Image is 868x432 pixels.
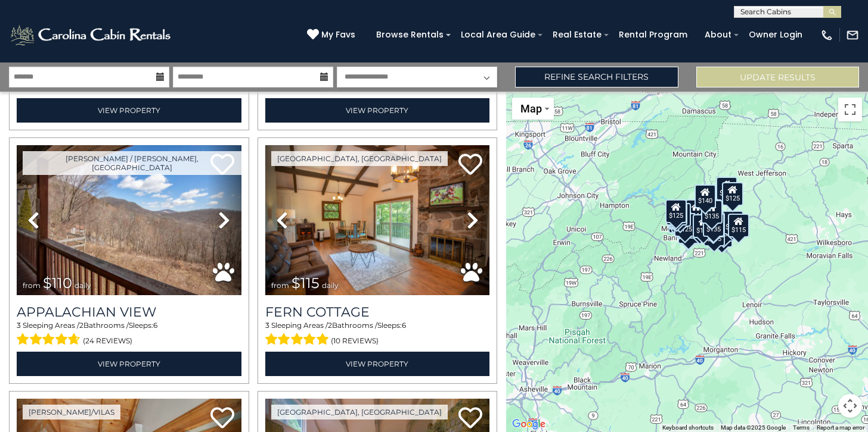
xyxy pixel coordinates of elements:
[722,211,743,234] div: $130
[721,424,786,431] span: Map data ©2025 Google
[271,151,448,166] a: [GEOGRAPHIC_DATA], [GEOGRAPHIC_DATA]
[17,320,241,349] div: Sleeping Areas / Bathrooms / Sleeps:
[817,424,864,431] a: Report a map error
[701,200,723,224] div: $135
[271,281,289,290] span: from
[370,26,449,44] a: Browse Rentals
[716,177,737,201] div: $110
[265,145,490,295] img: thumbnail_163276232.jpeg
[79,321,83,330] span: 2
[75,281,91,290] span: daily
[17,321,21,330] span: 3
[210,406,234,431] a: Add to favorites
[17,352,241,376] a: View Property
[793,424,810,431] a: Terms
[153,321,157,330] span: 6
[271,405,448,420] a: [GEOGRAPHIC_DATA], [GEOGRAPHIC_DATA]
[17,98,241,123] a: View Property
[666,202,687,226] div: $135
[43,274,72,292] span: $110
[696,67,859,87] button: Update Results
[693,214,714,238] div: $125
[703,223,725,246] div: $145
[23,151,241,175] a: [PERSON_NAME] / [PERSON_NAME], [GEOGRAPHIC_DATA]
[17,304,241,320] a: Appalachian View
[265,304,490,320] a: Fern Cottage
[820,29,833,42] img: phone-regular-white.png
[515,67,678,87] a: Refine Search Filters
[331,333,379,349] span: (10 reviews)
[23,281,41,290] span: from
[265,352,490,376] a: View Property
[83,333,132,349] span: (24 reviews)
[703,213,724,237] div: $135
[547,26,607,44] a: Real Estate
[321,29,355,41] span: My Favs
[685,199,706,223] div: $115
[838,98,862,121] button: Toggle fullscreen view
[665,199,686,223] div: $125
[328,321,332,330] span: 2
[455,26,541,44] a: Local Area Guide
[322,281,339,290] span: daily
[292,274,320,292] span: $115
[743,26,808,44] a: Owner Login
[721,182,743,206] div: $125
[699,26,737,44] a: About
[265,98,490,123] a: View Property
[17,145,241,295] img: thumbnail_163266669.jpeg
[307,29,358,42] a: My Favs
[838,394,862,418] button: Map camera controls
[23,405,120,420] a: [PERSON_NAME]/Vilas
[265,320,490,349] div: Sleeping Areas / Bathrooms / Sleeps:
[402,321,406,330] span: 6
[669,203,691,227] div: $125
[9,23,174,47] img: White-1-2.png
[265,321,269,330] span: 3
[728,214,749,237] div: $115
[846,29,859,42] img: mail-regular-white.png
[509,417,548,432] a: Open this area in Google Maps (opens a new window)
[694,184,715,208] div: $140
[613,26,693,44] a: Rental Program
[520,102,542,115] span: Map
[662,424,714,432] button: Keyboard shortcuts
[512,98,554,120] button: Change map style
[509,417,548,432] img: Google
